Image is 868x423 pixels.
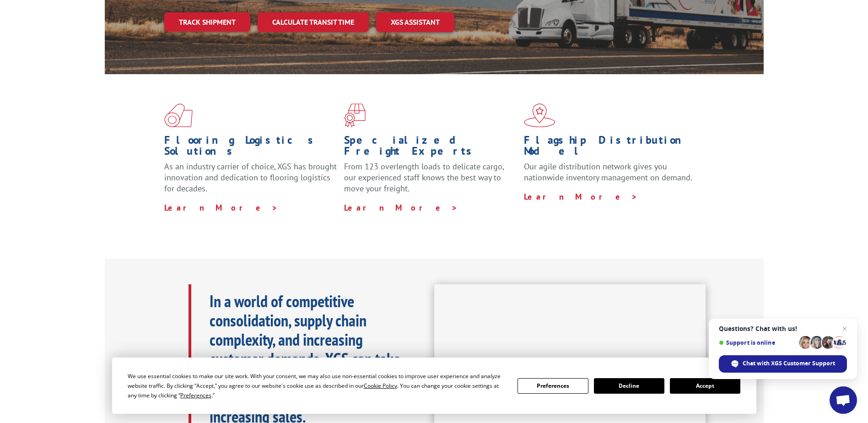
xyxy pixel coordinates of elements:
a: Learn More > [524,191,638,202]
span: Questions? Chat with us! [719,325,847,332]
p: From 123 overlength loads to delicate cargo, our experienced staff knows the best way to move you... [344,161,517,202]
span: Our agile distribution network gives you nationwide inventory management on demand. [524,161,692,183]
span: Cookie Policy [364,382,397,390]
button: Accept [670,378,740,394]
span: Preferences [180,391,211,399]
span: Support is online [719,339,796,346]
div: We use essential cookies to make our site work. With your consent, we may also use non-essential ... [128,371,507,400]
div: Cookie Consent Prompt [112,358,756,414]
a: Track shipment [164,12,250,32]
span: As an industry carrier of choice, XGS has brought innovation and dedication to flooring logistics... [164,161,337,194]
img: xgs-icon-flagship-distribution-model-red [524,103,555,127]
a: Learn More > [344,202,458,213]
img: xgs-icon-focused-on-flooring-red [344,103,366,127]
img: xgs-icon-total-supply-chain-intelligence-red [164,103,193,127]
button: Preferences [518,378,588,394]
h1: Flagship Distribution Model [524,135,697,161]
a: XGS ASSISTANT [376,12,454,32]
a: Learn More > [164,202,278,213]
h1: Specialized Freight Experts [344,135,517,161]
a: Calculate transit time [258,12,369,32]
span: Chat with XGS Customer Support [719,355,847,373]
h1: Flooring Logistics Solutions [164,135,337,161]
button: Decline [594,378,664,394]
a: Open chat [830,386,857,414]
span: Chat with XGS Customer Support [743,359,835,368]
